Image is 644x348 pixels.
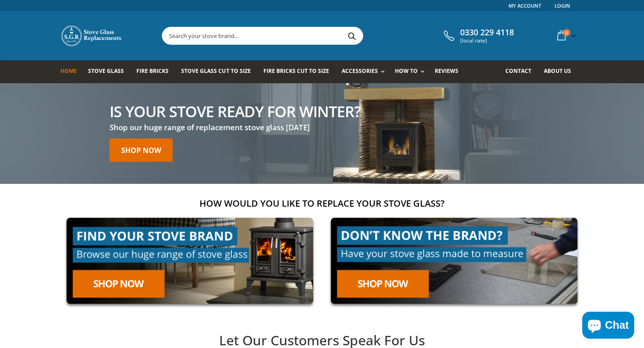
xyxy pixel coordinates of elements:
a: Contact [505,60,538,83]
a: 0 [554,27,578,44]
a: 0330 229 4118 (local rate) [441,28,514,44]
span: Fire Bricks Cut To Size [263,67,329,75]
span: Reviews [435,67,458,75]
img: Stove Glass Replacement [60,25,123,47]
span: Contact [505,67,531,75]
span: Stove Glass Cut To Size [181,67,250,75]
a: Fire Bricks Cut To Size [263,60,336,83]
span: About us [544,67,571,75]
span: Stove Glass [88,67,124,75]
a: Home [60,60,84,83]
a: Shop now [110,139,173,162]
h3: Shop our huge range of replacement stove glass [DATE] [110,123,360,133]
a: Stove Glass [88,60,131,83]
a: Reviews [435,60,465,83]
span: 0 [563,29,570,36]
inbox-online-store-chat: Shopify online store chat [580,312,637,341]
span: Home [60,67,77,75]
img: find-your-brand-cta_9b334d5d-5c94-48ed-825f-d7972bbdebd0.jpg [60,212,319,310]
h2: How would you like to replace your stove glass? [60,197,584,209]
a: Stove Glass Cut To Size [181,60,257,83]
button: Search [342,27,362,44]
a: Fire Bricks [136,60,175,83]
span: Fire Bricks [136,67,169,75]
h2: Is your stove ready for winter? [110,104,360,119]
img: made-to-measure-cta_2cd95ceb-d519-4648-b0cf-d2d338fdf11f.jpg [325,212,584,310]
input: Search your stove brand... [162,27,463,44]
span: How To [395,67,418,75]
a: About us [544,60,578,83]
a: Accessories [342,60,389,83]
a: How To [395,60,429,83]
span: 0330 229 4118 [460,28,514,38]
span: (local rate) [460,38,514,44]
span: Accessories [342,67,378,75]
